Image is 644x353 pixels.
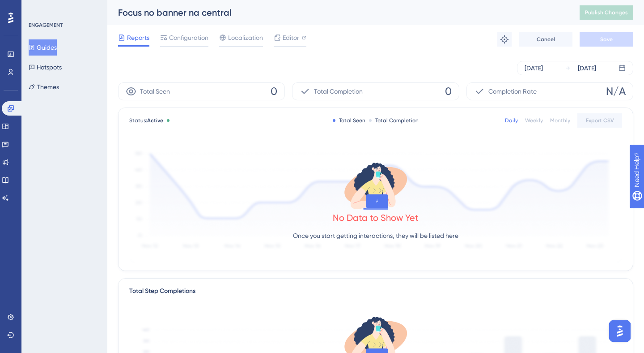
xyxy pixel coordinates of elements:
[140,86,170,97] span: Total Seen
[580,32,633,47] button: Save
[525,117,543,124] div: Weekly
[585,9,628,16] span: Publish Changes
[580,5,633,20] button: Publish Changes
[271,84,277,99] span: 0
[29,22,63,29] div: ENGAGEMENT
[29,39,57,56] button: Guides
[127,32,149,43] span: Reports
[600,36,613,43] span: Save
[519,32,572,47] button: Cancel
[550,117,570,124] div: Monthly
[445,84,452,99] span: 0
[293,230,458,241] p: Once you start getting interactions, they will be listed here
[169,32,208,43] span: Configuration
[577,113,622,128] button: Export CSV
[606,318,633,344] iframe: UserGuiding AI Assistant Launcher
[333,117,365,124] div: Total Seen
[505,117,518,124] div: Daily
[283,32,299,43] span: Editor
[525,63,543,73] div: [DATE]
[129,117,163,124] span: Status:
[578,63,596,73] div: [DATE]
[369,117,419,124] div: Total Completion
[333,211,419,224] div: No Data to Show Yet
[29,79,59,95] button: Themes
[129,286,195,297] div: Total Step Completions
[606,84,626,99] span: N/A
[147,117,163,124] span: Active
[488,86,537,97] span: Completion Rate
[228,32,263,43] span: Localization
[586,117,614,124] span: Export CSV
[537,36,555,43] span: Cancel
[314,86,363,97] span: Total Completion
[21,2,56,13] span: Need Help?
[29,59,62,75] button: Hotspots
[118,6,557,19] div: Focus no banner na central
